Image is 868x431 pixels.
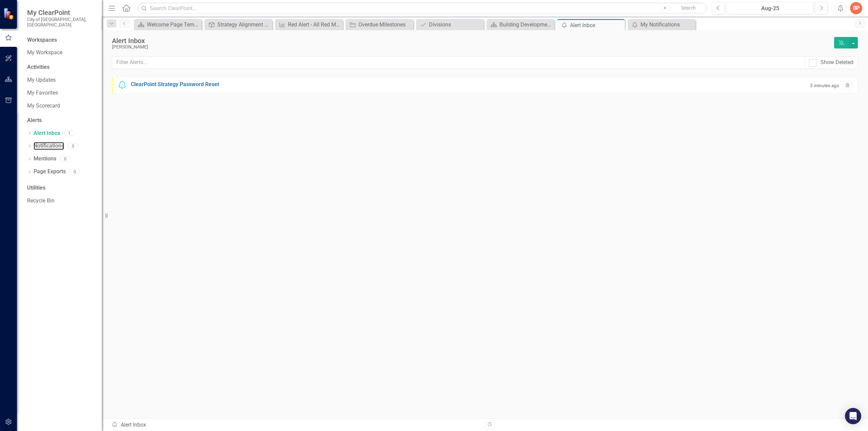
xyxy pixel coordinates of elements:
a: My Workspace [27,49,95,57]
a: Building Development Services [488,20,553,29]
a: Red Alert - All Red Measures [277,20,341,29]
div: Alerts [27,117,95,124]
img: ClearPoint Strategy [3,7,15,19]
a: Divisions [418,20,482,29]
div: 0 [60,156,71,162]
a: Page Exports [34,168,66,176]
div: Utilities [27,184,95,192]
a: Alert Inbox [34,130,60,137]
a: My Updates [27,76,95,84]
div: Open Intercom Messenger [845,408,861,424]
div: Alert Inbox [570,21,623,30]
a: Strategy Alignment Report [206,20,271,29]
div: Strategy Alignment Report [217,20,271,29]
a: My Scorecard [27,102,95,110]
button: Aug-25 [727,2,813,14]
div: 0 [67,143,78,149]
small: City of [GEOGRAPHIC_DATA], [GEOGRAPHIC_DATA] [27,17,95,28]
div: Overdue Milestones [358,20,412,29]
div: Alert Inbox [112,37,831,44]
input: Search ClearPoint... [137,2,707,14]
div: Show Deleted [821,59,853,66]
a: My Favorites [27,89,95,97]
div: Activities [27,63,95,71]
a: Welcome Page Template [136,20,200,29]
div: Building Development Services [499,20,553,29]
input: Filter Alerts... [112,56,805,69]
span: Search [681,5,696,11]
span: My ClearPoint [27,8,95,17]
div: Divisions [429,20,482,29]
small: 3 minutes ago [810,82,839,89]
a: My Notifications [629,20,694,29]
div: Alert Inbox [111,421,480,429]
a: Notifications [34,142,64,150]
div: 1 [64,131,75,136]
div: Workspaces [27,36,57,44]
a: Recycle Bin [27,197,95,205]
div: [PERSON_NAME] [112,44,831,50]
a: Overdue Milestones [347,20,412,29]
a: Mentions [34,155,56,163]
button: BP [850,2,862,14]
button: Search [671,3,705,13]
div: Welcome Page Template [147,20,200,29]
div: ClearPoint Strategy Password Reset [131,81,219,89]
div: Aug-25 [729,4,811,13]
div: My Notifications [640,20,694,29]
div: 0 [69,169,80,175]
div: Red Alert - All Red Measures [288,20,341,29]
